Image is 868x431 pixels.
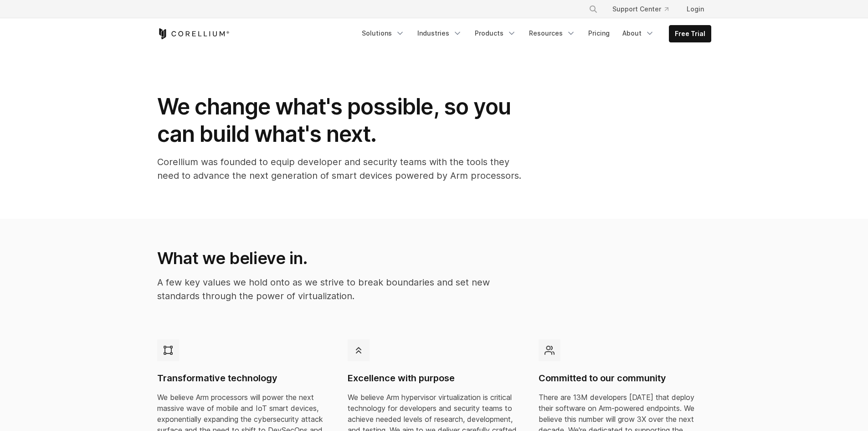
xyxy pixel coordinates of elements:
h2: What we believe in. [157,248,520,268]
a: About [617,25,660,42]
a: Free Trial [669,26,711,42]
button: Search [585,1,601,17]
div: Navigation Menu [578,1,711,17]
a: Resources [524,25,581,42]
a: Products [469,25,522,42]
h4: Transformative technology [157,372,330,384]
p: Corellium was founded to equip developer and security teams with the tools they need to advance t... [157,155,522,182]
h4: Committed to our community [539,372,711,384]
h4: Excellence with purpose [348,372,520,384]
a: Support Center [605,1,676,17]
a: Industries [412,25,467,42]
a: Corellium Home [157,28,230,39]
h1: We change what's possible, so you can build what's next. [157,93,522,148]
a: Pricing [583,25,615,42]
div: Navigation Menu [356,25,711,42]
p: A few key values we hold onto as we strive to break boundaries and set new standards through the ... [157,275,520,303]
a: Login [679,1,711,17]
a: Solutions [356,25,410,42]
